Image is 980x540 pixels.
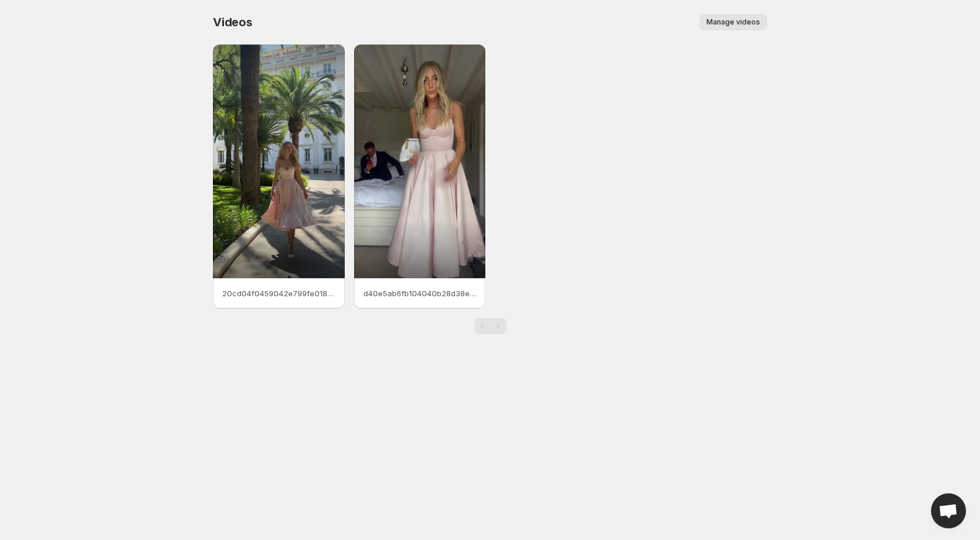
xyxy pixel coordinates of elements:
[474,318,506,334] nav: Pagination
[706,17,760,27] span: Manage videos
[931,493,966,528] div: Open chat
[213,15,253,29] span: Videos
[699,14,767,30] button: Manage videos
[363,287,477,299] p: d40e5ab6fb104040b28d38ec379e98a8
[222,287,335,299] p: 20cd04f0459042e799fe018a9f1f9a9a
